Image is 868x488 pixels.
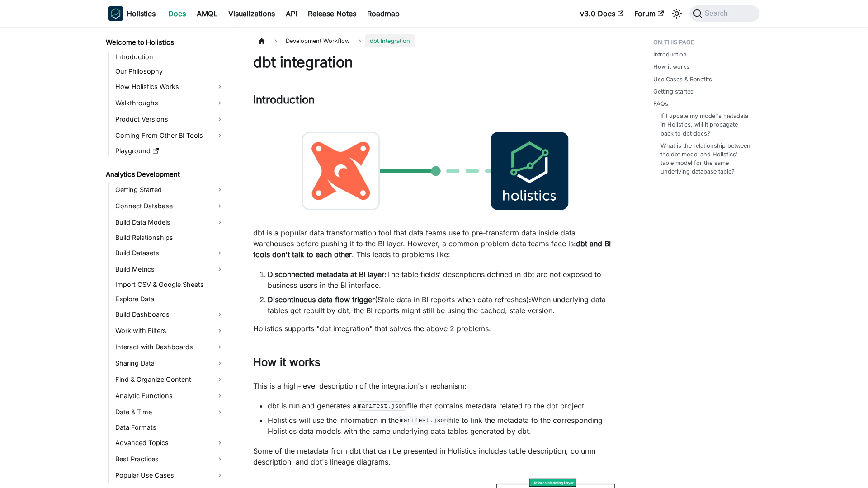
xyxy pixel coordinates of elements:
a: Product Versions [113,112,227,127]
p: Holistics supports "dbt integration" that solves the above 2 problems. [253,323,617,334]
code: manifest.json [357,401,407,410]
a: API [280,6,302,21]
li: (Stale data in BI reports when data refreshes) When underlying data tables get rebuilt by dbt, th... [268,294,617,316]
a: Our Philosophy [113,65,227,78]
a: Roadmap [362,6,405,21]
a: Connect Database [113,199,227,213]
a: Visualizations [223,6,280,21]
img: dbt-to-holistics [253,117,617,225]
a: Release Notes [302,6,362,21]
span: Development Workflow [281,34,354,47]
h1: dbt integration [253,53,617,71]
a: Find & Organize Content [113,372,227,387]
a: Interact with Dashboards [113,340,227,354]
b: Holistics [127,8,156,19]
nav: Breadcrumbs [253,34,617,47]
a: HolisticsHolisticsHolistics [108,6,156,21]
li: The table fields’ descriptions defined in dbt are not exposed to business users in the BI interface. [268,269,617,291]
a: Explore Data [113,293,227,305]
a: Docs [163,6,191,21]
button: Search (Command+K) [689,5,759,22]
a: FAQs [653,99,668,108]
a: Walkthroughs [113,96,227,110]
a: Best Practices [113,452,227,466]
a: Forum [629,6,669,21]
p: dbt is a popular data transformation tool that data teams use to pre-transform data inside data w... [253,227,617,260]
strong: Discontinuous data flow trigger [268,295,375,304]
a: How Holistics Works [113,80,227,94]
a: Build Data Models [113,215,227,230]
code: manifest.json [399,416,449,425]
span: Search [702,9,733,18]
a: Introduction [653,50,687,59]
img: Holistics [108,6,123,21]
nav: Docs sidebar [99,27,235,488]
a: Analytic Functions [113,389,227,403]
a: Popular Use Cases [113,468,227,483]
a: v3.0 Docs [575,6,629,21]
a: Work with Filters [113,324,227,338]
a: Playground [113,145,227,157]
a: Build Dashboards [113,307,227,322]
span: dbt Integration [365,34,415,47]
a: Build Datasets [113,246,227,260]
a: Build Relationships [113,231,227,244]
strong: Disconnected metadata at BI layer: [268,270,387,279]
a: Welcome to Holistics [103,36,227,49]
a: How it works [653,62,689,71]
li: Holistics will use the information in the file to link the metadata to the corresponding Holistic... [268,415,617,436]
a: Data Formats [113,421,227,434]
a: Getting Started [113,183,227,197]
a: Coming From Other BI Tools [113,128,227,143]
h2: How it works [253,356,617,373]
a: Build Metrics [113,262,227,277]
h2: Introduction [253,93,617,110]
a: Getting started [653,87,694,96]
a: If I update my model's metadata in Holistics, will it propagate back to dbt docs? [660,112,750,138]
a: AMQL [191,6,223,21]
a: Introduction [113,51,227,63]
a: Sharing Data [113,356,227,371]
p: Some of the metadata from dbt that can be presented in Holistics includes table description, colu... [253,446,617,467]
p: This is a high-level description of the integration's mechanism: [253,380,617,391]
a: Advanced Topics [113,436,227,450]
a: Date & Time [113,405,227,419]
a: Analytics Development [103,168,227,181]
a: Use Cases & Benefits [653,75,712,84]
a: Home page [253,34,270,47]
a: Import CSV & Google Sheets [113,278,227,291]
strong: : [529,295,531,304]
li: dbt is run and generates a file that contains metadata related to the dbt project. [268,400,617,411]
a: What is the relationship between the dbt model and Holistics' table model for the same underlying... [660,141,750,176]
button: Switch between dark and light mode (currently system mode) [670,6,684,21]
